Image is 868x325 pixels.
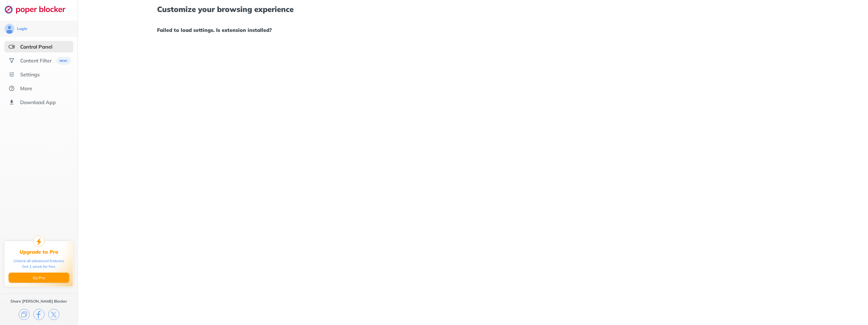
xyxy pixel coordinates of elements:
div: More [20,85,32,92]
div: Login [17,26,27,31]
div: Download App [20,99,56,105]
img: x.svg [48,309,59,320]
div: Upgrade to Pro [20,249,58,255]
img: copy.svg [19,309,30,320]
img: facebook.svg [33,309,44,320]
button: Go Pro [9,273,69,283]
div: Get 1 week for free [22,264,56,269]
div: Unlock all advanced features [14,258,64,264]
img: social.svg [9,57,15,64]
img: about.svg [9,85,15,92]
div: Settings [20,71,40,78]
div: Control Panel [20,44,52,50]
h1: Customize your browsing experience [157,5,789,13]
img: logo-webpage.svg [4,5,72,14]
img: upgrade-to-pro.svg [33,236,44,247]
div: Share [PERSON_NAME] Blocker [10,299,67,304]
img: download-app.svg [9,99,15,105]
div: Content Filter [20,57,52,64]
img: settings.svg [9,71,15,78]
img: menuBanner.svg [55,57,71,65]
img: avatar.svg [4,24,15,34]
img: features-selected.svg [9,44,15,50]
h1: Failed to load settings. Is extension installed? [157,26,789,34]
